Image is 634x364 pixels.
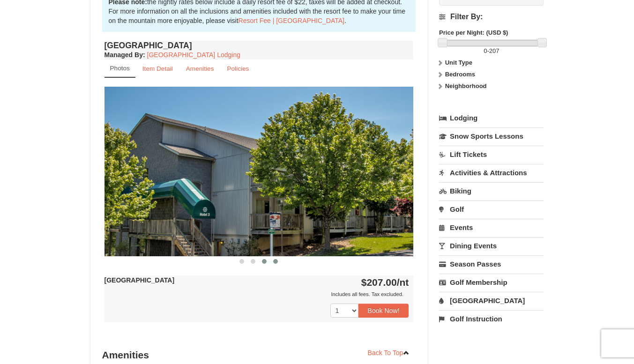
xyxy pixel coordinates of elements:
[239,17,344,24] a: Resort Fee | [GEOGRAPHIC_DATA]
[439,310,544,327] a: Golf Instruction
[439,182,544,200] a: Biking
[489,47,500,54] span: 207
[136,59,179,78] a: Item Detail
[439,110,544,126] a: Lodging
[439,201,544,218] a: Golf
[186,65,214,72] small: Amenities
[445,71,475,78] strong: Bedrooms
[439,219,544,236] a: Events
[104,51,145,59] strong: :
[445,82,487,89] strong: Neighborhood
[439,29,508,36] strong: Price per Night: (USD $)
[439,255,544,273] a: Season Passes
[439,127,544,145] a: Snow Sports Lessons
[180,59,220,78] a: Amenities
[104,51,143,59] span: Managed By
[104,290,409,299] div: Includes all fees. Tax excluded.
[358,304,409,318] button: Book Now!
[221,59,255,78] a: Policies
[104,41,414,50] h4: [GEOGRAPHIC_DATA]
[439,164,544,181] a: Activities & Attractions
[439,46,544,56] label: -
[445,59,472,66] strong: Unit Type
[147,51,240,59] a: [GEOGRAPHIC_DATA] Lodging
[104,87,414,256] img: 18876286-38-67a0a055.jpg
[439,237,544,254] a: Dining Events
[361,277,409,288] strong: $207.00
[439,292,544,309] a: [GEOGRAPHIC_DATA]
[227,65,249,72] small: Policies
[104,59,135,78] a: Photos
[104,276,175,284] strong: [GEOGRAPHIC_DATA]
[362,346,416,360] a: Back To Top
[439,146,544,163] a: Lift Tickets
[439,274,544,291] a: Golf Membership
[397,277,409,288] span: /nt
[142,65,173,72] small: Item Detail
[110,65,130,72] small: Photos
[484,47,487,54] span: 0
[439,13,544,21] h4: Filter By:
